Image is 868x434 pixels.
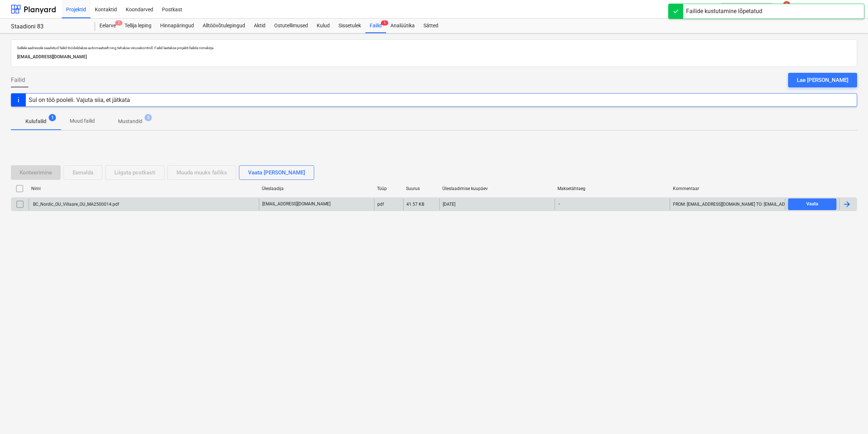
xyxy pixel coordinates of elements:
div: Eelarve [95,19,120,33]
a: Ostutellimused [270,19,312,33]
div: Failid [365,19,386,33]
div: Maksetähtaeg [557,186,667,191]
a: Aktid [250,19,270,33]
p: Kulufailid [25,118,46,125]
p: Muud failid [70,117,95,125]
p: [EMAIL_ADDRESS][DOMAIN_NAME] [17,53,851,61]
span: - [558,201,561,207]
div: Kommentaar [673,186,782,191]
div: Sul on töö pooleli. Vajuta siia, et jätkata [29,96,130,103]
a: Failid1 [365,19,386,33]
div: [DATE] [443,202,455,207]
a: Hinnapäringud [156,19,198,33]
a: Analüütika [386,19,419,33]
span: 1 [381,20,388,25]
div: Vaata [PERSON_NAME] [248,168,305,177]
span: 7 [115,20,122,25]
a: Sätted [419,19,443,33]
div: Üleslaadimise kuupäev [442,186,552,191]
div: Staadioni 83 [11,23,86,31]
div: Suurus [406,186,437,191]
button: Vaata [788,198,836,210]
p: Mustandid [118,118,142,125]
a: Sissetulek [334,19,365,33]
p: [EMAIL_ADDRESS][DOMAIN_NAME] [262,201,330,207]
button: Vaata [PERSON_NAME] [239,165,314,180]
div: 41.57 KB [406,202,424,207]
div: Failide kustutamine lõpetatud [686,7,762,16]
div: Nimi [31,186,256,191]
button: Lae [PERSON_NAME] [788,73,857,87]
div: Lae [PERSON_NAME] [797,75,848,85]
a: Eelarve7 [95,19,120,33]
div: BC_Nordic_OU_Villaare_OU_MA2500014.pdf [32,202,119,207]
span: 1 [49,114,56,121]
a: Tellija leping [120,19,156,33]
span: 5 [145,114,152,121]
div: Vaata [806,200,818,208]
div: pdf [377,202,384,207]
div: Üleslaadija [262,186,371,191]
a: Alltöövõtulepingud [198,19,250,33]
p: Sellele aadressile saadetud failid töödeldakse automaatselt ning tehakse viirusekontroll. Failid ... [17,46,851,50]
span: Failid [11,76,25,84]
a: Kulud [312,19,334,33]
div: Tüüp [377,186,400,191]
